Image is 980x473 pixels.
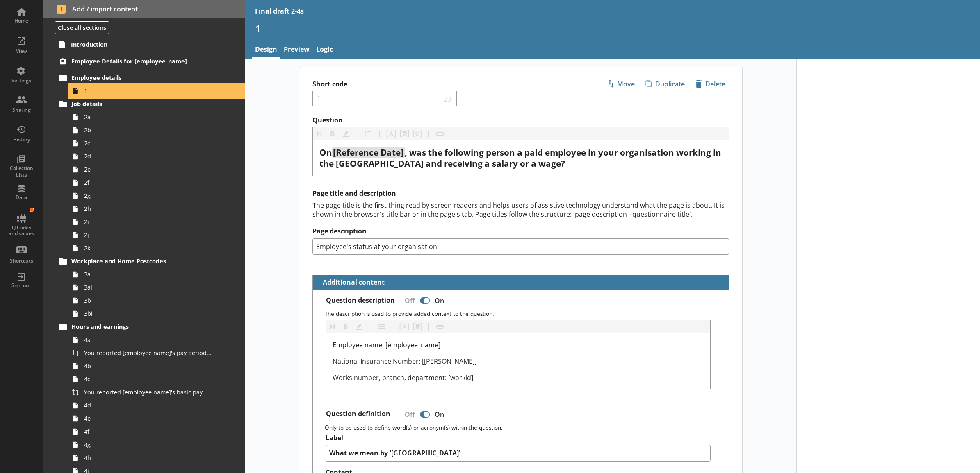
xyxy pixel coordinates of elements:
[326,410,390,418] label: Question definition
[7,165,36,178] div: Collection Lists
[255,7,304,16] div: Final draft 2-4s
[312,80,521,88] label: Short code
[69,412,245,425] a: 4e
[84,375,212,383] span: 4c
[7,136,36,143] div: History
[69,373,245,386] a: 4c
[398,407,418,421] div: Off
[84,270,212,278] span: 3a
[84,414,212,422] span: 4e
[333,357,477,366] span: National Insurance Number: [[PERSON_NAME]]
[84,165,212,173] span: 2e
[7,18,36,24] div: Home
[69,399,245,412] a: 4d
[642,77,688,91] button: Duplicate
[333,373,473,382] span: Works number, branch, department: [workid]
[84,126,212,134] span: 2b
[326,445,711,462] textarea: What we mean by '[GEOGRAPHIC_DATA]'
[84,310,212,317] span: 3bi
[69,176,245,189] a: 2f
[69,242,245,255] a: 2k
[84,179,212,186] span: 2f
[692,77,729,91] button: Delete
[431,293,451,308] div: On
[69,189,245,202] a: 2g
[7,258,36,264] div: Shortcuts
[56,54,245,68] a: Employee Details for [employee_name]
[319,147,722,169] div: Question
[7,107,36,113] div: Sharing
[56,320,245,333] a: Hours and earnings
[312,116,729,124] label: Question
[69,346,245,360] a: You reported [employee name]'s pay period that included [Reference Date] to be [Untitled answer]....
[69,111,245,124] a: 2a
[84,231,212,239] span: 2j
[69,124,245,137] a: 2b
[71,41,208,48] span: Introduction
[56,71,245,84] a: Employee details
[7,282,36,289] div: Sign out
[7,77,36,84] div: Settings
[69,229,245,242] a: 2j
[57,5,231,14] span: Add / import content
[69,360,245,373] a: 4b
[71,257,208,265] span: Workplace and Home Postcodes
[84,296,212,304] span: 3b
[398,293,418,308] div: Off
[69,137,245,150] a: 2c
[316,275,386,290] button: Additional content
[312,189,729,198] h2: Page title and description
[84,192,212,199] span: 2g
[69,215,245,229] a: 2i
[84,205,212,213] span: 2h
[280,41,313,59] a: Preview
[7,225,36,237] div: Q Codes and values
[56,255,245,268] a: Workplace and Home Postcodes
[84,401,212,409] span: 4d
[60,97,245,255] li: Job details2a2b2c2d2e2f2g2h2i2j2k
[84,349,212,357] span: You reported [employee name]'s pay period that included [Reference Date] to be [Untitled answer]....
[60,71,245,97] li: Employee details1
[325,423,722,431] p: Only to be used to define word(s) or acronym(s) within the question.
[333,147,403,158] span: [Reference Date]
[84,362,212,370] span: 4b
[69,333,245,346] a: 4a
[7,48,36,54] div: View
[69,425,245,438] a: 4f
[333,340,440,349] span: Employee name: [employee_name]
[84,244,212,252] span: 2k
[7,194,36,201] div: Data
[84,113,212,121] span: 2a
[642,77,688,91] span: Duplicate
[325,310,722,317] p: The description is used to provide added context to the question.
[71,57,208,65] span: Employee Details for [employee_name]
[319,147,723,169] span: , was the following person a paid employee in your organisation working in the [GEOGRAPHIC_DATA] ...
[442,95,453,102] span: 23
[84,283,212,291] span: 3ai
[312,201,729,219] div: The page title is the first thing read by screen readers and helps users of assistive technology ...
[431,407,451,421] div: On
[313,41,336,59] a: Logic
[84,441,212,448] span: 4g
[255,22,971,35] h1: 1
[56,97,245,111] a: Job details
[84,428,212,435] span: 4f
[60,255,245,320] li: Workplace and Home Postcodes3a3ai3b3bi
[69,150,245,163] a: 2d
[84,454,212,462] span: 4h
[69,281,245,294] a: 3ai
[69,307,245,320] a: 3bi
[69,202,245,215] a: 2h
[84,336,212,344] span: 4a
[326,296,395,305] label: Question description
[71,74,208,81] span: Employee details
[252,41,280,59] a: Design
[84,218,212,226] span: 2i
[69,268,245,281] a: 3a
[69,451,245,464] a: 4h
[69,294,245,307] a: 3b
[69,386,245,399] a: You reported [employee name]'s basic pay earned for work carried out in the pay period that inclu...
[56,38,245,51] a: Introduction
[604,77,638,91] span: Move
[326,434,711,442] label: Label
